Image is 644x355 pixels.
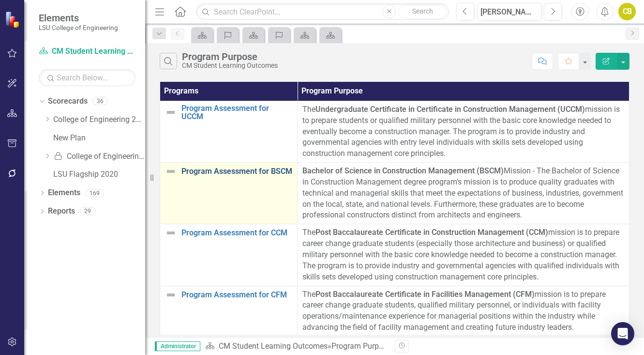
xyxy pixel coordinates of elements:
[182,51,278,62] div: Program Purpose
[85,189,104,197] div: 169
[155,341,200,351] span: Administrator
[315,105,585,114] strong: Undergraduate Certificate in Certificate in Construction Management (UCCM)
[80,207,95,216] div: 29
[196,3,449,20] input: Search ClearPoint...
[39,69,135,86] input: Search Below...
[53,114,145,125] a: College of Engineering 2025
[181,229,292,237] a: Program Assessment for CCM
[39,12,118,24] span: Elements
[205,341,388,352] div: »
[53,169,145,180] a: LSU Flagship 2020
[181,291,292,299] a: Program Assessment for CFM
[182,62,278,69] div: CM Student Learning Outcomes
[302,166,624,221] p: Mission - The Bachelor of Science in Construction Management degree program's mission is to produ...
[160,286,298,336] td: Double-Click to Edit Right Click for Context Menu
[165,227,177,239] img: Not Defined
[48,206,75,217] a: Reports
[298,101,629,162] td: Double-Click to Edit
[160,101,298,162] td: Double-Click to Edit Right Click for Context Menu
[165,107,177,118] img: Not Defined
[298,286,629,336] td: Double-Click to Edit
[219,341,328,351] a: CM Student Learning Outcomes
[92,97,108,106] div: 36
[398,5,447,18] button: Search
[165,166,177,177] img: Not Defined
[298,163,629,224] td: Double-Click to Edit
[181,104,292,121] a: Program Assessment for UCCM
[477,3,541,20] button: [PERSON_NAME] 2024
[315,228,548,237] strong: Post Baccalaureate Certificate in Construction Management (CCM)
[160,163,298,224] td: Double-Click to Edit Right Click for Context Menu
[611,322,634,345] div: Open Intercom Messenger
[39,24,118,31] small: LSU College of Engineering
[302,104,624,159] p: The mission is to prepare students or qualified military personnel with the basic core knowledge ...
[181,167,292,176] a: Program Assessment for BSCM
[480,6,538,18] div: [PERSON_NAME] 2024
[302,289,624,333] p: The mission is to p
[53,133,145,144] a: New Plan
[5,11,22,28] img: ClearPoint Strategy
[331,341,391,351] div: Program Purpose
[48,96,88,107] a: Scorecards
[315,290,535,299] strong: Post Baccalaureate Certificate in Facilities Management (CFM)
[39,46,135,57] a: CM Student Learning Outcomes
[165,289,177,301] img: Not Defined
[53,151,145,162] a: College of Engineering [DATE] - [DATE]
[618,3,636,20] button: CB
[412,7,433,15] span: Search
[298,224,629,286] td: Double-Click to Edit
[302,227,624,282] p: The mission is to prepare career change graduate students (especially those architecture and busi...
[48,187,80,199] a: Elements
[302,166,504,175] strong: Bachelor of Science in Construction Management (BSCM)
[160,224,298,286] td: Double-Click to Edit Right Click for Context Menu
